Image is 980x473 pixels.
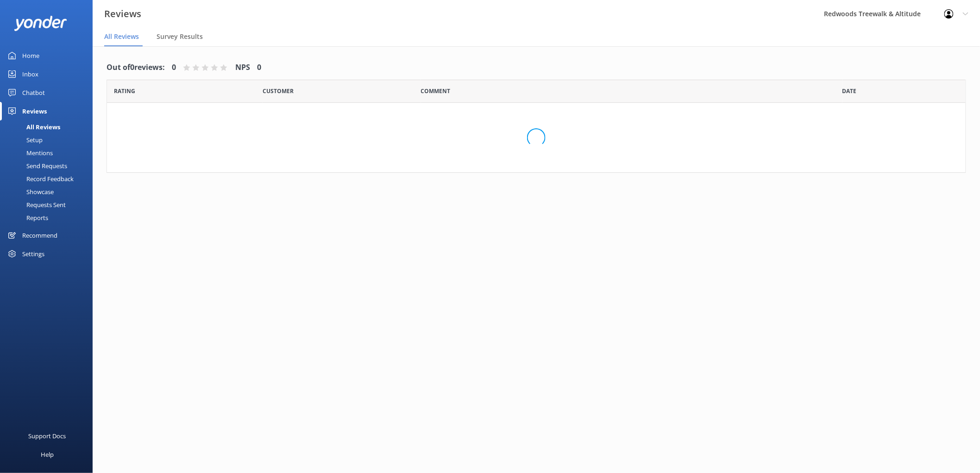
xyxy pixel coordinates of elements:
h4: 0 [257,62,261,74]
span: All Reviews [104,32,139,41]
div: Requests Sent [6,198,66,211]
div: Settings [22,245,44,263]
span: Survey Results [157,32,203,41]
div: Showcase [6,185,54,198]
div: Help [41,445,54,464]
span: Question [421,87,451,95]
div: Send Requests [6,159,67,172]
div: Record Feedback [6,172,74,185]
div: All Reviews [6,120,60,133]
a: All Reviews [6,120,93,133]
div: Chatbot [22,83,45,102]
a: Send Requests [6,159,93,172]
h4: 0 [172,62,176,74]
a: Setup [6,133,93,146]
div: Setup [6,133,43,146]
a: Mentions [6,146,93,159]
a: Reports [6,211,93,224]
div: Mentions [6,146,53,159]
div: Reviews [22,102,47,120]
span: Date [263,87,294,95]
div: Home [22,46,39,65]
div: Inbox [22,65,38,83]
a: Record Feedback [6,172,93,185]
h4: NPS [235,62,250,74]
div: Recommend [22,226,57,245]
span: Date [842,87,857,95]
div: Support Docs [29,427,66,445]
a: Requests Sent [6,198,93,211]
span: Date [114,87,135,95]
h4: Out of 0 reviews: [107,62,165,74]
a: Showcase [6,185,93,198]
img: yonder-white-logo.png [14,16,67,31]
div: Reports [6,211,48,224]
h3: Reviews [104,6,141,21]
